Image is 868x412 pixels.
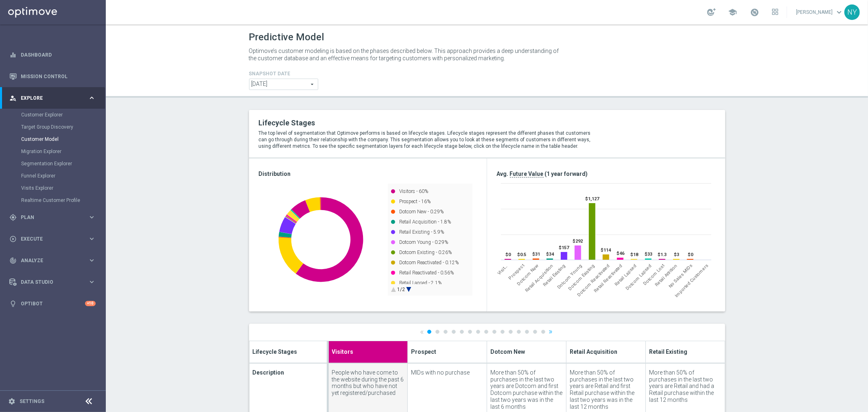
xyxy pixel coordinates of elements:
div: Optibot [9,293,96,314]
div: People who have come to the website during the past 6 months but who have not yet registered/purc... [332,369,404,397]
a: Realtime Customer Profile [21,197,85,204]
a: 10 [501,330,505,334]
text: $33 [645,252,652,257]
text: $1,127 [585,196,599,202]
span: Explore [21,96,88,101]
text: $34 [546,252,554,257]
text: $3 [674,252,679,257]
text: Retail Reactivated - 0.56% [399,270,454,276]
span: Retail Lapsed [614,263,638,287]
text: Dotcom New - 0.29% [399,209,444,215]
a: 8 [484,330,488,334]
button: track_changes Analyze keyboard_arrow_right [9,257,96,264]
a: Settings [20,399,44,404]
text: Retail Existing - 5.9% [399,229,444,235]
span: Imported Customers [674,263,709,298]
span: Prospect [507,263,525,281]
div: +10 [85,301,96,306]
span: Execute [21,237,88,241]
text: Retail Acquisition - 1.8% [399,219,451,225]
a: 1 [427,330,431,334]
button: Data Studio keyboard_arrow_right [9,279,96,285]
button: gps_fixed Plan keyboard_arrow_right [9,214,96,221]
a: Visits Explorer [21,185,85,191]
p: Optimove’s customer modeling is based on the phases described below. This approach provides a dee... [249,47,562,62]
span: Data Studio [21,280,88,285]
div: Target Group Discovery [21,121,105,133]
a: 14 [533,330,537,334]
i: keyboard_arrow_right [88,213,96,221]
span: Retail Existing [542,263,566,287]
span: Plan [21,215,88,220]
i: keyboard_arrow_right [88,256,96,264]
a: Migration Explorer [21,148,85,155]
i: settings [8,398,15,405]
i: keyboard_arrow_right [88,235,96,243]
h4: Snapshot Date [249,71,318,77]
text: Retail Lapsed - 2.1% [399,280,442,286]
text: $157 [559,245,569,250]
a: Funnel Explorer [21,173,85,179]
span: (1 year forward) [545,171,588,177]
span: Lifecycle Stages [253,347,297,355]
a: 4 [452,330,456,334]
text: Dotcom Existing - 0.26% [399,250,452,255]
a: 7 [476,330,480,334]
i: play_circle_outline [9,235,17,243]
div: NY [844,4,860,20]
div: MIDs with no purchase [411,369,483,376]
div: More than 50% of purchases in the last two years are Dotcom and first Dotcom purchase within the ... [490,369,563,410]
div: Funnel Explorer [21,170,105,182]
h3: Distribution [259,170,477,178]
span: Visitors [496,263,509,276]
i: equalizer [9,51,17,59]
div: Customer Explorer [21,109,105,121]
text: Visitors - 60% [399,188,428,194]
text: $0 [505,252,511,257]
text: Prospect - 16% [399,199,431,204]
span: Dotcom New [516,263,540,287]
i: keyboard_arrow_right [88,278,96,286]
div: Explore [9,94,88,102]
div: Analyze [9,257,88,264]
div: Migration Explorer [21,145,105,158]
a: 12 [517,330,521,334]
a: Target Group Discovery [21,124,85,130]
text: $0.5 [517,252,526,257]
a: » [549,329,553,334]
h1: Predictive Model [249,31,324,43]
a: 15 [541,330,545,334]
span: Retail Attrition [654,263,678,287]
span: Dotcom Young [556,263,583,290]
span: Visitors [332,347,354,355]
text: $292 [573,239,583,244]
div: More than 50% of purchases in the last two years are Retail and had a Retail purchase within the ... [649,369,722,403]
a: 13 [525,330,529,334]
i: gps_fixed [9,214,17,221]
a: 11 [509,330,513,334]
button: person_search Explore keyboard_arrow_right [9,95,96,101]
i: keyboard_arrow_right [88,94,96,102]
text: $1.3 [658,252,667,257]
a: 2 [435,330,439,334]
span: Dotcom New [490,347,525,355]
div: Dashboard [9,44,96,66]
span: No Sales MIDs [668,263,694,289]
span: Dotcom Reactivated [576,263,611,298]
div: Segmentation Explorer [21,158,105,170]
button: equalizer Dashboard [9,52,96,58]
a: Mission Control [21,66,96,87]
text: Dotcom Young - 0.29% [399,239,448,245]
a: Dashboard [21,44,96,66]
a: 3 [444,330,448,334]
text: $0 [688,252,693,257]
span: Avg. [497,171,509,177]
span: Retail Reactivated [593,263,624,294]
button: Mission Control [9,73,96,80]
div: Mission Control [9,66,96,87]
span: Dotcom Lost [643,263,666,286]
